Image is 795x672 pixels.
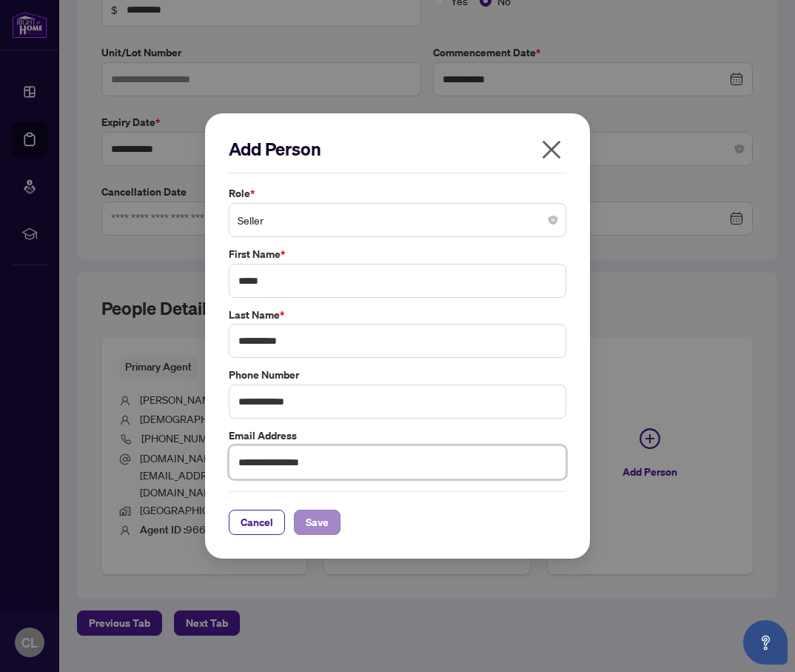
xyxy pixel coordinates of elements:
[241,510,273,534] span: Cancel
[229,246,566,262] label: First Name
[229,137,566,161] h2: Add Person
[229,510,285,535] button: Cancel
[229,428,566,444] label: Email Address
[238,206,557,234] span: Seller
[229,185,566,202] label: Role
[229,307,566,323] label: Last Name
[229,367,566,383] label: Phone Number
[306,510,329,534] span: Save
[294,510,341,535] button: Save
[743,620,788,665] button: Open asap
[540,138,563,162] span: close
[549,216,557,224] span: close-circle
